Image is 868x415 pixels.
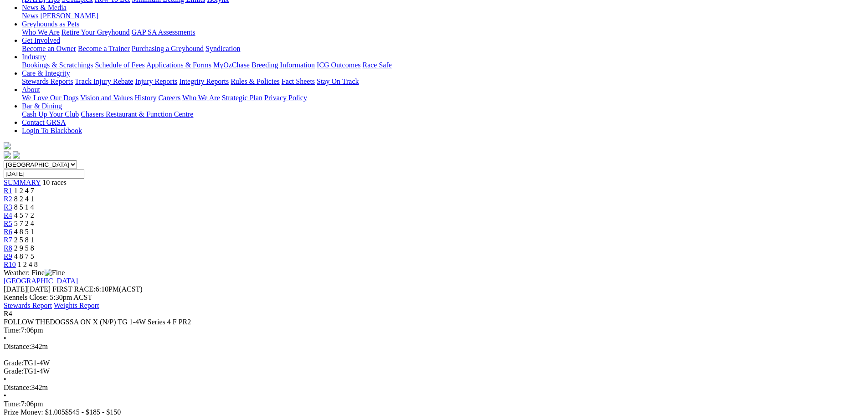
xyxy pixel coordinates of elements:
a: Stewards Report [4,302,52,309]
a: R7 [4,236,12,244]
div: Kennels Close: 5:30pm ACST [4,293,864,302]
span: Grade: [4,359,24,367]
span: Time: [4,326,21,334]
a: Stay On Track [317,77,359,85]
a: Who We Are [22,28,60,36]
a: Bar & Dining [22,102,62,110]
div: Industry [22,61,864,69]
span: FIRST RACE: [52,285,95,293]
img: facebook.svg [4,151,11,159]
a: Chasers Restaurant & Function Centre [81,110,193,118]
a: Fact Sheets [282,77,315,85]
div: About [22,94,864,102]
div: FOLLOW THEDOGSSA ON X (N/P) TG 1-4W Series 4 F PR2 [4,318,864,326]
div: 342m [4,384,864,392]
img: logo-grsa-white.png [4,142,11,149]
a: News [22,12,38,20]
a: History [134,94,156,102]
a: We Love Our Dogs [22,94,78,102]
div: Bar & Dining [22,110,864,118]
span: 5 7 2 4 [14,220,34,227]
span: 6:10PM(ACST) [52,285,143,293]
div: 7:06pm [4,326,864,334]
a: Cash Up Your Club [22,110,79,118]
span: 4 8 7 5 [14,252,34,260]
a: R4 [4,211,12,219]
div: TG1-4W [4,359,864,367]
a: Strategic Plan [222,94,262,102]
span: 8 2 4 1 [14,195,34,203]
span: Distance: [4,343,31,350]
a: R8 [4,244,12,252]
span: Time: [4,400,21,408]
a: MyOzChase [213,61,250,69]
a: Who We Are [182,94,220,102]
span: [DATE] [4,285,51,293]
span: • [4,375,6,383]
a: R5 [4,220,12,227]
img: Fine [45,269,65,277]
div: TG1-4W [4,367,864,375]
span: 1 2 4 8 [18,261,38,268]
a: Track Injury Rebate [75,77,133,85]
a: Greyhounds as Pets [22,20,79,28]
img: twitter.svg [13,151,20,159]
span: • [4,392,6,400]
input: Select date [4,169,84,179]
a: R10 [4,261,16,268]
a: Vision and Values [80,94,133,102]
a: Applications & Forms [146,61,211,69]
a: Retire Your Greyhound [62,28,130,36]
a: Weights Report [54,302,99,309]
a: R6 [4,228,12,236]
span: 2 9 5 8 [14,244,34,252]
a: Purchasing a Greyhound [132,45,204,52]
a: Login To Blackbook [22,127,82,134]
a: Careers [158,94,180,102]
a: Injury Reports [135,77,177,85]
span: Grade: [4,367,24,375]
a: R9 [4,252,12,260]
a: SUMMARY [4,179,41,186]
span: 8 5 1 4 [14,203,34,211]
a: Industry [22,53,46,61]
a: Breeding Information [252,61,315,69]
span: 2 5 8 1 [14,236,34,244]
span: • [4,334,6,342]
a: Syndication [205,45,240,52]
span: 10 races [42,179,67,186]
a: Rules & Policies [231,77,280,85]
a: Stewards Reports [22,77,73,85]
div: News & Media [22,12,864,20]
a: R1 [4,187,12,195]
a: [PERSON_NAME] [40,12,98,20]
div: 342m [4,343,864,351]
span: 4 8 5 1 [14,228,34,236]
a: Contact GRSA [22,118,66,126]
span: 1 2 4 7 [14,187,34,195]
a: GAP SA Assessments [132,28,195,36]
div: 7:06pm [4,400,864,408]
div: Care & Integrity [22,77,864,86]
span: [DATE] [4,285,27,293]
div: Get Involved [22,45,864,53]
span: Distance: [4,384,31,391]
a: News & Media [22,4,67,11]
a: Become an Owner [22,45,76,52]
a: Schedule of Fees [95,61,144,69]
a: Become a Trainer [78,45,130,52]
a: R2 [4,195,12,203]
span: R4 [4,310,12,318]
div: Greyhounds as Pets [22,28,864,36]
a: R3 [4,203,12,211]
